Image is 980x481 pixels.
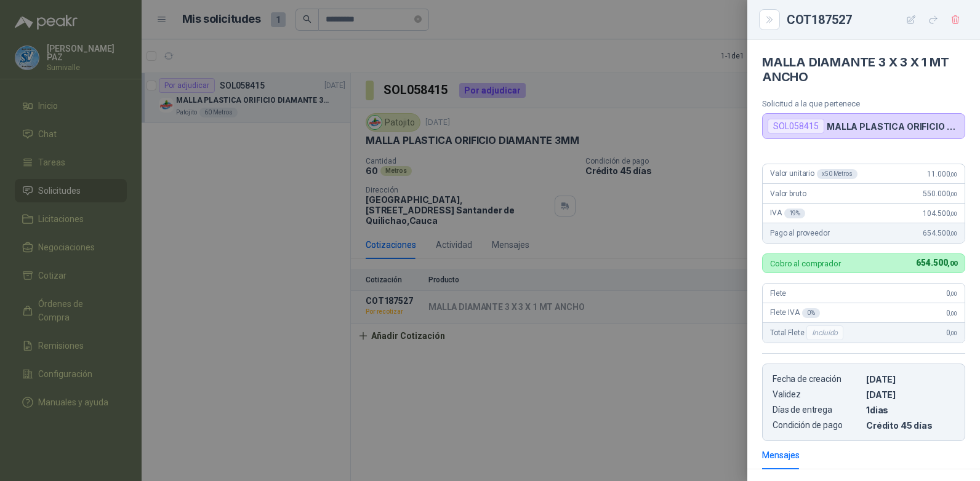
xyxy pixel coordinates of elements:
p: Validez [773,389,861,400]
span: ,00 [950,210,957,217]
span: ,00 [947,260,957,268]
p: MALLA PLASTICA ORIFICIO DIAMANTE 3MM [827,121,960,132]
span: 654.500 [916,258,957,268]
span: ,00 [950,290,957,297]
p: 1 dias [866,405,955,415]
div: COT187527 [787,10,965,30]
div: 19 % [784,209,806,218]
p: Cobro al comprador [770,260,841,268]
span: ,00 [950,310,957,317]
span: 11.000 [927,170,957,178]
span: 0 [946,309,957,317]
span: Flete IVA [770,308,820,318]
span: ,00 [950,191,957,197]
p: Solicitud a la que pertenece [762,99,965,108]
span: 104.500 [923,209,957,218]
span: 0 [946,289,957,298]
div: Mensajes [762,448,800,462]
button: Close [762,12,777,27]
span: 550.000 [923,189,957,198]
span: IVA [770,209,805,218]
div: SOL058415 [768,119,824,133]
p: Condición de pago [773,420,861,431]
p: [DATE] [866,374,955,384]
span: Valor bruto [770,189,806,198]
p: Crédito 45 días [866,420,955,431]
p: Fecha de creación [773,374,861,384]
p: [DATE] [866,389,955,400]
span: Total Flete [770,325,846,340]
span: Valor unitario [770,169,857,179]
p: Días de entrega [773,405,861,415]
span: 654.500 [923,229,957,237]
span: Flete [770,289,786,298]
span: ,00 [950,171,957,178]
div: Incluido [806,325,843,340]
span: Pago al proveedor [770,229,830,237]
span: ,00 [950,330,957,336]
h4: MALLA DIAMANTE 3 X 3 X 1 MT ANCHO [762,55,965,84]
div: x 50 Metros [817,169,857,179]
span: 0 [946,328,957,337]
div: 0 % [802,308,820,318]
span: ,00 [950,230,957,237]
